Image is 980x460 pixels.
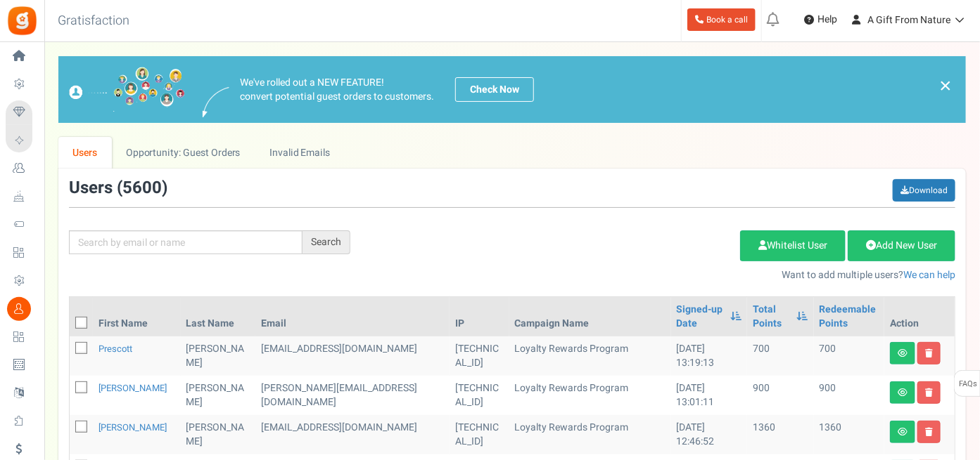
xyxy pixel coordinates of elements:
span: 5600 [122,176,162,200]
th: IP [450,297,509,336]
i: View details [898,428,908,436]
td: [EMAIL_ADDRESS][DOMAIN_NAME] [255,336,450,376]
a: Book a call [687,8,756,31]
td: Loyalty Rewards Program [509,336,671,376]
th: Last Name [181,297,256,336]
img: Gratisfaction [6,5,38,37]
th: Campaign Name [509,297,671,336]
td: [PERSON_NAME] [181,415,256,454]
img: images [203,87,229,117]
h3: Users ( ) [69,179,167,197]
i: Delete user [925,388,933,397]
a: Total Points [753,303,789,331]
a: Opportunity: Guest Orders [112,137,255,169]
a: Prescott [98,342,132,355]
td: [DATE] 13:19:13 [671,336,748,376]
td: 1360 [814,415,884,454]
td: 700 [814,336,884,376]
i: View details [898,388,908,397]
img: images [69,67,185,112]
td: 900 [814,376,884,415]
p: Want to add multiple users? [371,268,955,282]
a: We can help [903,268,955,282]
td: 700 [747,336,813,376]
a: Download [893,179,955,202]
th: Email [255,297,450,336]
h3: Gratisfaction [42,7,145,35]
th: Action [884,297,955,336]
div: Search [303,230,350,254]
td: [PERSON_NAME] [181,336,256,376]
a: × [939,77,952,94]
a: Invalid Emails [255,137,345,169]
td: Loyalty Rewards Program [509,415,671,454]
td: [EMAIL_ADDRESS][DOMAIN_NAME] [255,415,450,454]
a: Whitelist User [740,230,846,261]
i: View details [898,349,908,357]
td: [TECHNICAL_ID] [450,415,509,454]
span: FAQs [958,371,977,397]
td: [DATE] 13:01:11 [671,376,748,415]
a: Redeemable Points [820,303,879,331]
td: Loyalty Rewards Program [509,376,671,415]
input: Search by email or name [69,230,303,254]
td: [TECHNICAL_ID] [450,336,509,376]
td: [TECHNICAL_ID] [450,376,509,415]
td: 1360 [747,415,813,454]
i: Delete user [925,349,933,357]
i: Delete user [925,428,933,436]
td: [DATE] 12:46:52 [671,415,748,454]
a: [PERSON_NAME] [98,421,167,434]
span: A Gift From Nature [867,13,950,27]
a: Help [798,8,843,31]
td: 900 [747,376,813,415]
span: Help [814,13,837,27]
td: [PERSON_NAME] [181,376,256,415]
td: [PERSON_NAME][EMAIL_ADDRESS][DOMAIN_NAME] [255,376,450,415]
p: We've rolled out a NEW FEATURE! convert potential guest orders to customers. [240,76,434,104]
a: Signed-up Date [677,303,724,331]
th: First Name [93,297,181,336]
a: [PERSON_NAME] [98,381,167,395]
a: Users [58,137,112,169]
a: Add New User [848,230,955,261]
a: Check Now [455,77,534,102]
